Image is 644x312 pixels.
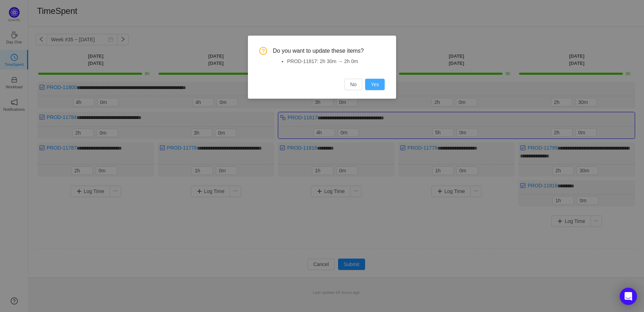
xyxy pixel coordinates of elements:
button: Yes [365,79,385,90]
li: PROD-11817: 2h 30m → 2h 0m [287,58,385,65]
span: Do you want to update these items? [273,47,385,55]
div: Open Intercom Messenger [620,288,637,305]
button: No [344,79,362,90]
i: icon: question-circle [259,47,267,55]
